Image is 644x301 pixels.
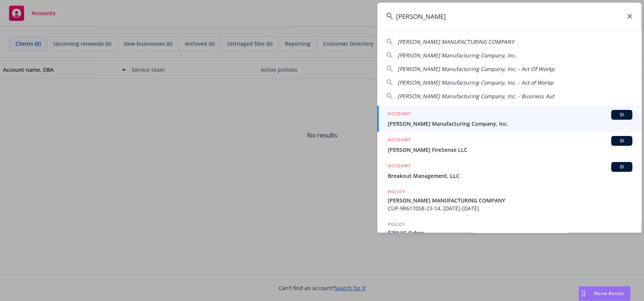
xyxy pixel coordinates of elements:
a: ACCOUNTBIBreakout Management, LLC [377,158,641,184]
span: BI [614,111,629,118]
a: ACCOUNTBI[PERSON_NAME] Manufacturing Company, Inc. [377,106,641,132]
span: [PERSON_NAME] Manufacturing Company, Inc. [398,52,516,59]
span: CUP-9R617058-23-14, [DATE]-[DATE] [388,204,632,212]
div: Drag to move [579,286,588,301]
h5: POLICY [388,221,405,228]
h5: ACCOUNT [388,162,411,171]
span: [PERSON_NAME] Manufacturing Company, Inc. [388,120,632,128]
a: POLICY[PERSON_NAME] MANUFACTURING COMPANYCUP-9R617058-23-14, [DATE]-[DATE] [377,184,641,216]
span: BI [614,164,629,170]
span: [PERSON_NAME] MANUFACTURING COMPANY [398,38,514,45]
span: [PERSON_NAME] Manufacturing Company, Inc. - Act Of Workp [398,65,555,73]
span: [PERSON_NAME] FireSense LLC [388,146,632,154]
button: Nova Assist [578,286,630,301]
span: $2M XS Cyber [388,229,632,237]
span: [PERSON_NAME] MANUFACTURING COMPANY [388,196,632,204]
h5: ACCOUNT [388,110,411,119]
span: Breakout Management, LLC [388,172,632,180]
h5: POLICY [388,188,405,196]
a: POLICY$2M XS Cyber [377,216,641,249]
a: ACCOUNTBI[PERSON_NAME] FireSense LLC [377,132,641,158]
span: Nova Assist [594,290,624,296]
span: [PERSON_NAME] Manufacturing Company, Inc. - Business Aut [398,93,554,100]
span: [PERSON_NAME] Manufacturing Company, Inc. - Act of Workp [398,79,553,86]
input: Search... [377,3,641,30]
span: BI [614,137,629,144]
h5: ACCOUNT [388,136,411,145]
